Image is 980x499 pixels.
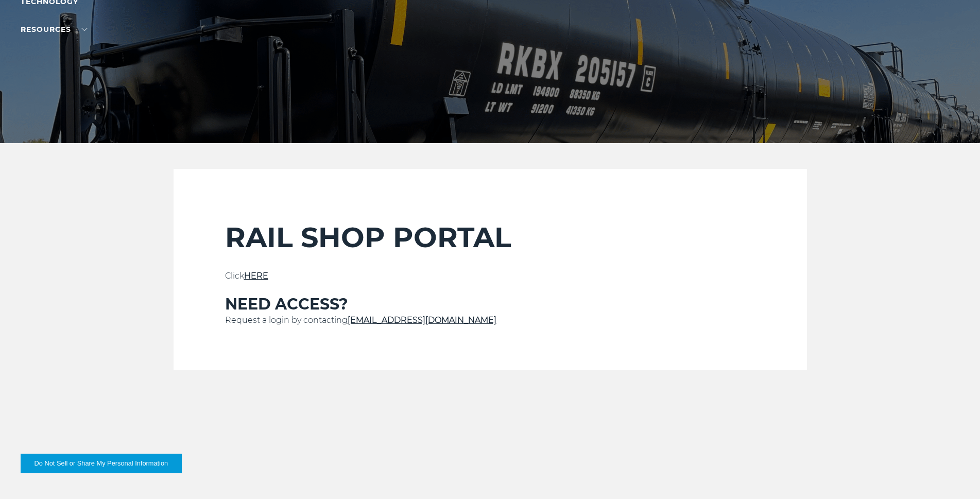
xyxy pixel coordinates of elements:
[225,220,755,254] h2: RAIL SHOP PORTAL
[21,25,88,34] a: RESOURCES
[929,450,980,499] iframe: Chat Widget
[348,315,496,325] a: [EMAIL_ADDRESS][DOMAIN_NAME]
[225,270,755,282] p: Click
[21,454,182,473] button: Do Not Sell or Share My Personal Information
[225,295,755,314] h3: NEED ACCESS?
[225,314,755,326] p: Request a login by contacting
[244,271,268,281] a: HERE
